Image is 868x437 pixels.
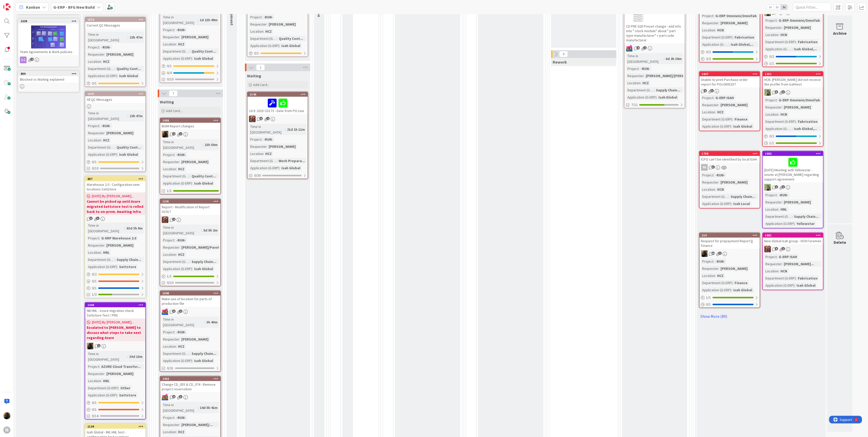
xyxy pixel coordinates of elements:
[176,166,177,172] span: :
[253,82,269,87] span: Add Card...
[85,91,146,172] a: 1875All QC MessagesTime in [GEOGRAPHIC_DATA]:22h 47mProject:-RUN-Requester:[PERSON_NAME]Location:...
[115,66,115,71] span: :
[179,132,182,136] span: 1
[714,13,714,19] span: :
[104,52,105,57] span: :
[700,49,760,55] div: 0/2
[105,130,135,136] div: [PERSON_NAME]
[249,151,263,156] div: Location
[701,13,714,19] div: Project
[700,164,760,171] div: FA
[85,22,145,29] div: Current QC Messages
[85,96,145,103] div: All QC Messages
[87,130,104,136] div: Requester
[247,92,308,179] a: 114616.9 .2025 CD173 - Date from PO LineJKTime in [GEOGRAPHIC_DATA]:21d 1h 11mProject:-RUN-Reques...
[85,17,145,29] div: 1874Current QC Messages
[626,45,633,52] img: JK
[770,140,774,146] span: 1 / 1
[639,66,651,71] div: -RUN-
[167,70,172,76] span: 0 / 4
[700,56,760,62] div: 3/3
[700,151,760,156] div: 1798
[18,71,79,92] a: 889Blocked vs Waiting explained
[701,34,733,40] div: Department (G-ERP)
[762,71,824,147] a: 1251HCN- [PERSON_NAME] did not receive the profile from IsahtestTTProject:G-ERP Omniwin/OmnifabRe...
[87,137,101,143] div: Location
[764,39,796,45] div: Department (G-ERP)
[167,63,172,69] span: 0 / 1
[26,4,40,10] span: Kanban
[264,29,273,34] div: HCZ
[778,18,822,23] div: G-ERP Omniwin/Omnifab
[654,87,655,93] span: :
[254,173,261,178] span: 0/30
[262,14,262,20] span: :
[160,118,220,123] div: 1456
[779,32,779,38] span: :
[782,25,783,30] span: :
[712,165,715,169] span: 3
[644,73,644,79] span: :
[85,177,145,192] div: 887Warehouse 2.0 - Configuration new locations Sattstore
[18,48,79,55] div: Team Agreements & Work policies
[770,54,774,59] span: 0 / 2
[262,14,274,20] div: -RUN-
[3,3,10,10] img: Visit kanbanzone.com
[193,56,214,61] div: Isah Global
[734,116,749,122] div: Finance
[85,159,145,165] div: 0/1
[763,151,823,156] div: 1685
[267,144,297,149] div: [PERSON_NAME]
[104,130,105,136] span: :
[117,73,118,79] span: :
[778,97,822,103] div: G-ERP Omniwin/Omnifab
[731,124,732,129] span: :
[11,1,23,7] span: Support
[797,119,819,124] div: Fabrication
[716,27,725,33] div: HCN
[764,32,779,38] div: Location
[793,126,819,131] div: Isah Global,...
[733,34,734,40] span: :
[714,172,714,178] span: :
[247,50,308,56] div: 0/1
[643,46,647,50] span: 2
[701,164,708,171] div: FA
[264,151,273,156] div: HCZ
[249,36,277,41] div: Department (G-ERP)
[85,92,145,96] div: 1875
[793,3,831,12] input: Quick Filter...
[763,53,823,60] div: 0/2
[715,109,716,115] span: :
[160,131,220,138] div: ND
[779,32,789,38] div: HCN
[664,56,665,62] span: :
[267,21,267,27] span: :
[706,56,711,62] span: 3 / 3
[199,17,219,23] div: 1d 21h 49m
[763,72,823,76] div: 1251
[162,27,174,33] div: Project
[700,76,760,88] div: Unable to print Purchase order report for POc0005257
[128,34,128,40] span: :
[701,109,715,115] div: Location
[249,137,262,142] div: Project
[177,166,186,172] div: HCZ
[85,176,146,298] a: 887Warehouse 2.0 - Configuration new locations Sattstore[DATE] By [PERSON_NAME]...Cannot be picke...
[797,39,819,45] div: Fabrication
[247,97,308,114] div: 16.9 .2025 CD173 - Date from PO Line
[87,144,115,150] div: Department (G-ERP)
[18,19,79,55] div: 1339Team Agreements & Work policies
[85,17,145,22] div: 1874
[128,34,144,40] div: 22h 47m
[102,137,111,143] div: HCZ
[99,44,100,50] span: :
[100,44,112,50] div: -RUN-
[626,53,664,64] div: Time in [GEOGRAPHIC_DATA]
[88,18,145,21] div: 1874
[656,94,657,100] span: :
[770,61,774,66] span: 1 / 1
[101,59,102,64] span: :
[247,92,308,114] div: 114616.9 .2025 CD173 - Date from PO Line
[18,19,79,23] div: 1339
